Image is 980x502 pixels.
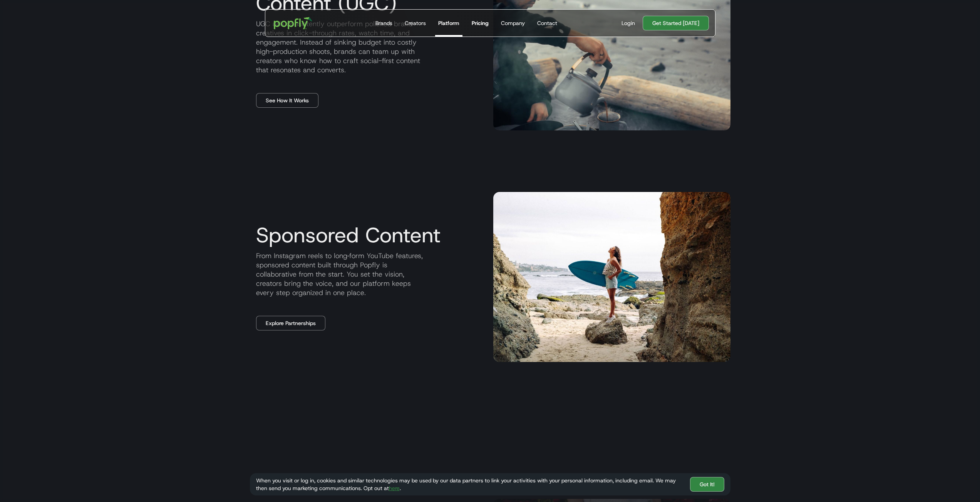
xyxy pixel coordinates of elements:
a: Login [618,19,638,27]
a: here [389,485,400,492]
a: Creators [402,10,429,37]
h3: Sponsored Content [250,223,487,247]
a: Brands [372,10,395,37]
p: UGC ads consistently outperform polished brand creatives in click-through rates, watch time, and ... [250,19,487,75]
div: Creators [405,19,426,27]
a: Got It! [690,477,724,492]
div: Pricing [472,19,489,27]
a: Platform [435,10,462,37]
a: Contact [534,10,560,37]
a: Pricing [469,10,492,37]
div: Platform [438,19,459,27]
div: Login [622,19,635,27]
a: Explore Partnerships [256,316,325,330]
div: Contact [537,19,557,27]
a: Get Started [DATE] [643,16,709,30]
div: When you visit or log in, cookies and similar technologies may be used by our data partners to li... [256,477,684,492]
a: home [268,12,318,35]
div: Brands [375,19,392,27]
div: Company [501,19,525,27]
a: See How It Works [256,93,318,108]
p: From Instagram reels to long‑form YouTube features, sponsored content built through Popfly is col... [250,251,487,297]
a: Company [498,10,528,37]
